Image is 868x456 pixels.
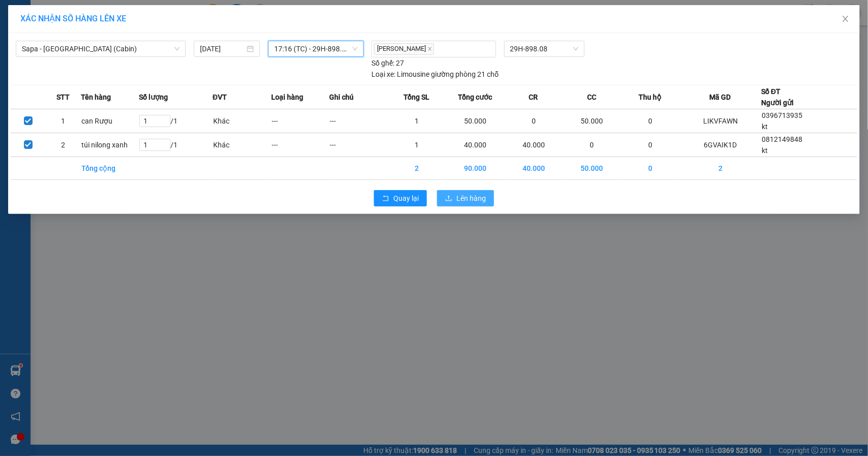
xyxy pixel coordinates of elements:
td: LIKVFAWN [680,109,762,133]
b: [DOMAIN_NAME] [136,8,246,25]
span: STT [56,92,70,103]
td: Khác [213,133,271,157]
div: Số ĐT Người gửi [762,86,794,108]
span: Số ghế: [371,57,394,69]
span: CC [587,92,596,103]
b: Sao Việt [62,24,124,41]
img: logo.jpg [6,8,56,59]
td: 0 [621,133,680,157]
span: Tên hàng [81,92,111,103]
td: / 1 [139,133,213,157]
span: Tổng SL [404,92,430,103]
td: 50.000 [563,109,622,133]
span: 29H-898.08 [510,41,578,56]
td: --- [330,133,388,157]
td: 2 [388,157,446,179]
td: --- [271,109,330,133]
span: Số lượng [139,92,168,103]
span: [PERSON_NAME] [374,43,434,55]
button: rollbackQuay lại [374,190,427,206]
span: close [427,46,432,51]
button: uploadLên hàng [437,190,494,206]
td: 1 [388,133,446,157]
td: 40.000 [446,133,505,157]
span: 0812149848 [762,135,803,143]
h2: VP Nhận: VP 7 [PERSON_NAME] [53,59,246,123]
span: Sapa - Hà Nội (Cabin) [22,41,180,56]
span: Tổng cước [458,92,492,103]
td: 40.000 [505,133,563,157]
td: túi nilong xanh [81,133,139,157]
td: 1 [388,109,446,133]
td: 0 [621,157,680,179]
span: ĐVT [213,92,227,103]
span: rollback [382,195,389,203]
td: 0 [505,109,563,133]
td: 2 [680,157,762,179]
td: can Rượu [81,109,139,133]
button: Close [831,5,860,34]
span: Ghi chú [330,92,354,103]
span: upload [445,195,452,203]
span: 17:16 (TC) - 29H-898.08 [274,41,358,56]
span: Lên hàng [456,193,486,204]
td: 50.000 [563,157,622,179]
span: Loại hàng [271,92,303,103]
span: XÁC NHẬN SỐ HÀNG LÊN XE [20,14,126,23]
td: Khác [213,109,271,133]
span: CR [529,92,538,103]
span: Mã GD [710,92,731,103]
td: --- [271,133,330,157]
td: 0 [563,133,622,157]
span: Quay lại [393,193,419,204]
div: 27 [371,57,404,69]
span: Loại xe: [371,69,395,80]
td: 50.000 [446,109,505,133]
td: Tổng cộng [81,157,139,179]
span: kt [762,146,768,155]
td: 40.000 [505,157,563,179]
td: 0 [621,109,680,133]
td: 1 [46,109,81,133]
div: Limousine giường phòng 21 chỗ [371,69,499,80]
td: / 1 [139,109,213,133]
span: Thu hộ [639,92,662,103]
h2: R9JBVTZQ [6,59,82,76]
td: 2 [46,133,81,157]
td: --- [330,109,388,133]
td: 6GVAIK1D [680,133,762,157]
input: 15/08/2025 [200,43,245,54]
span: 0396713935 [762,111,803,119]
span: kt [762,123,768,131]
span: close [842,15,850,23]
td: 90.000 [446,157,505,179]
